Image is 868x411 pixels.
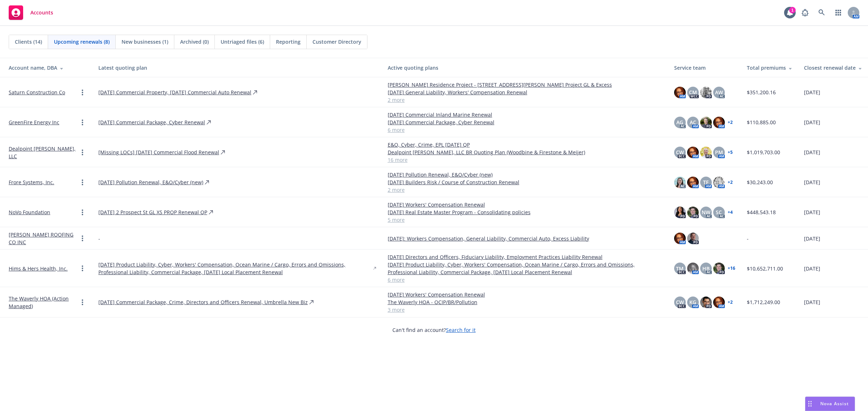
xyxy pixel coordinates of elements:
span: [DATE] [804,265,820,272]
div: Latest quoting plan [98,64,376,72]
img: photo [700,117,712,128]
a: 2 more [388,96,663,104]
a: Saturn Construction Co [9,88,65,96]
a: [DATE] General Liability, Workers' Compensation Renewal [388,88,663,96]
span: [DATE] [804,178,820,186]
button: Nova Assist [805,397,855,411]
span: Untriaged files (6) [221,38,264,46]
img: photo [674,177,686,188]
div: Total premiums [747,64,792,72]
span: [DATE] [804,235,820,242]
a: Search [814,5,829,20]
span: Accounts [30,10,53,16]
span: [DATE] [804,298,820,306]
a: [DATE] Commercial Package, Crime, Directors and Officers Renewal, Umbrella New Biz [98,298,308,306]
img: photo [713,117,725,128]
img: photo [687,147,699,158]
a: [PERSON_NAME] ROOFING CO INC [9,231,78,246]
a: [DATE] Commercial Package, Cyber Renewal [388,118,663,126]
img: photo [674,87,686,98]
span: [DATE] [804,118,820,126]
span: [DATE] [804,148,820,156]
span: CW [676,148,684,156]
span: TF [703,178,709,186]
a: + 4 [728,210,733,215]
span: - [98,235,100,242]
a: [DATE] Workers' Compensation Renewal [388,291,663,298]
span: $1,712,249.00 [747,298,780,306]
span: CW [676,298,684,306]
a: E&O, Cyber, Crime, EPL [DATE] QP [388,141,663,148]
a: [PERSON_NAME] Residence Project - [STREET_ADDRESS][PERSON_NAME] Project GL & Excess [388,81,663,88]
a: Open options [78,264,87,273]
a: [DATE] Pollution Renewal, E&O/Cyber (new) [98,178,203,186]
img: photo [713,297,725,308]
img: photo [713,263,725,274]
a: [DATE] 2 Prospect St GL XS PROP Renewal QP [98,208,207,216]
img: photo [713,177,725,188]
a: 16 more [388,156,663,164]
a: Open options [78,88,87,97]
img: photo [687,207,699,218]
span: PM [715,148,723,156]
a: Search for it [446,326,476,333]
span: AW [715,88,723,96]
div: Closest renewal date [804,64,862,72]
a: GreenFire Energy Inc [9,118,59,126]
img: photo [700,297,712,308]
a: + 2 [728,180,733,185]
a: + 2 [728,120,733,125]
a: [DATE] Product Liability, Cyber, Workers' Compensation, Ocean Marine / Cargo, Errors and Omission... [98,261,372,276]
span: [DATE] [804,88,820,96]
div: Account name, DBA [9,64,87,72]
a: 2 more [388,186,663,194]
span: $351,200.16 [747,88,776,96]
a: Open options [78,148,87,157]
a: Open options [78,208,87,217]
a: The Waverly HOA - OCIP/BR/Pollution [388,298,663,306]
a: Frore Systems, Inc. [9,178,54,186]
span: New businesses (1) [122,38,168,46]
a: [DATE] Builders Risk / Course of Construction Renewal [388,178,663,186]
span: Can't find an account? [392,326,476,334]
a: Open options [78,178,87,187]
span: Customer Directory [312,38,361,46]
span: Upcoming renewals (8) [54,38,110,46]
a: + 5 [728,150,733,155]
div: Drag to move [805,397,814,411]
a: [DATE] Commercial Package, Cyber Renewal [98,118,205,126]
img: photo [687,263,699,274]
span: NW [702,208,710,216]
img: photo [687,177,699,188]
span: Reporting [276,38,301,46]
img: photo [700,147,712,158]
a: Open options [78,118,87,127]
span: $448,543.18 [747,208,776,216]
a: Open options [78,298,87,307]
span: SC [716,208,722,216]
img: photo [674,233,686,244]
a: Accounts [6,3,56,23]
span: KG [689,298,696,306]
img: photo [674,207,686,218]
span: [DATE] [804,208,820,216]
span: Clients (14) [15,38,42,46]
a: [DATE] Pollution Renewal, E&O/Cyber (new) [388,171,663,178]
a: [DATE] Commercial Inland Marine Renewal [388,111,663,118]
a: Open options [78,234,87,243]
a: Report a Bug [798,5,812,20]
a: Dealpoint [PERSON_NAME], LLC BR Quoting Plan (Woodbine & Firestone & Meijer) [388,148,663,156]
span: $110,885.00 [747,118,776,126]
span: Nova Assist [820,401,849,407]
a: [DATE] Directors and Officers, Fiduciary Liability, Employment Practices Liability Renewal [388,253,663,261]
img: photo [700,87,712,98]
div: Active quoting plans [388,64,663,72]
a: [Missing LOCs] [DATE] Commercial Flood Renewal [98,148,219,156]
a: NoVo Foundation [9,208,50,216]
